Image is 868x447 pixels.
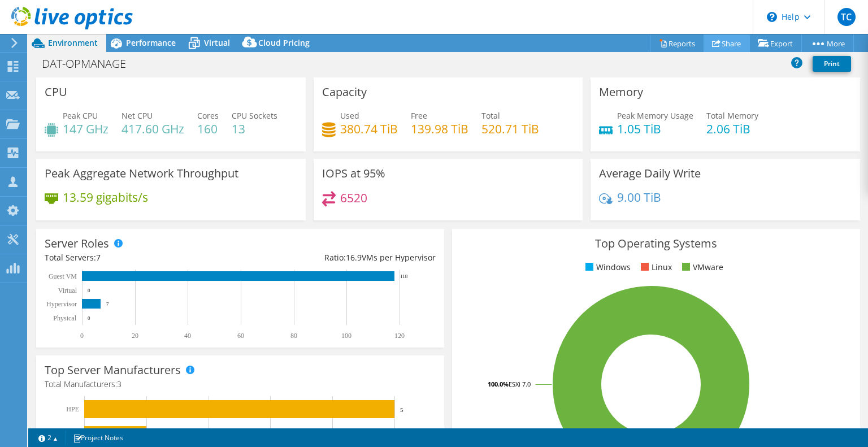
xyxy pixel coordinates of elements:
span: Net CPU [121,110,153,121]
text: Physical [53,314,76,322]
text: 7 [106,301,109,307]
span: Peak Memory Usage [617,110,693,121]
h3: Capacity [322,86,367,98]
span: Cloud Pricing [258,37,310,48]
a: Reports [650,34,704,52]
li: Linux [638,261,672,274]
span: Environment [48,37,98,48]
text: 5 [400,406,403,413]
h4: 380.74 TiB [340,123,398,135]
h3: Average Daily Write [599,167,701,180]
a: 2 [31,431,66,445]
span: Used [340,110,359,121]
h3: CPU [45,86,67,98]
span: 3 [117,379,121,389]
text: 0 [80,332,84,340]
h4: 139.98 TiB [411,123,468,135]
text: 118 [400,274,408,279]
text: 40 [184,332,191,340]
span: CPU Sockets [232,110,277,121]
text: Hypervisor [46,300,77,308]
a: Project Notes [65,431,131,445]
tspan: ESXi 7.0 [509,380,531,388]
span: Total Memory [706,110,758,121]
svg: \n [767,12,777,22]
h1: DAT-OPMANAGE [37,58,144,70]
text: 120 [394,332,405,340]
h4: 13 [232,123,277,135]
h4: Total Manufacturers: [45,378,436,390]
span: Total [481,110,500,121]
text: 80 [290,332,297,340]
h4: 520.71 TiB [481,123,539,135]
h4: 1.05 TiB [617,123,693,135]
a: Export [749,34,802,52]
div: Total Servers: [45,251,240,264]
div: Ratio: VMs per Hypervisor [240,251,436,264]
h3: Server Roles [45,237,109,250]
tspan: 100.0% [488,380,509,388]
li: Windows [583,261,631,274]
a: More [801,34,854,52]
text: 60 [237,332,244,340]
text: 0 [88,315,90,321]
text: Guest VM [49,272,77,280]
span: Performance [126,37,176,48]
h3: Top Server Manufacturers [45,364,181,376]
span: TC [837,8,856,26]
text: 100 [341,332,351,340]
text: HPE [66,405,79,413]
h4: 160 [197,123,219,135]
h4: 417.60 GHz [121,123,184,135]
h4: 6520 [340,192,367,204]
a: Print [813,56,851,72]
text: 20 [132,332,138,340]
span: Virtual [204,37,230,48]
text: Virtual [58,287,77,294]
h3: Memory [599,86,643,98]
li: VMware [679,261,723,274]
span: Cores [197,110,219,121]
span: 7 [96,252,101,263]
h4: 147 GHz [63,123,108,135]
span: Peak CPU [63,110,98,121]
h3: Top Operating Systems [461,237,852,250]
h4: 13.59 gigabits/s [63,191,148,203]
span: Free [411,110,427,121]
a: Share [704,34,750,52]
h4: 9.00 TiB [617,191,661,203]
span: 16.9 [346,252,362,263]
h3: IOPS at 95% [322,167,385,180]
text: 0 [88,288,90,293]
h3: Peak Aggregate Network Throughput [45,167,238,180]
h4: 2.06 TiB [706,123,758,135]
